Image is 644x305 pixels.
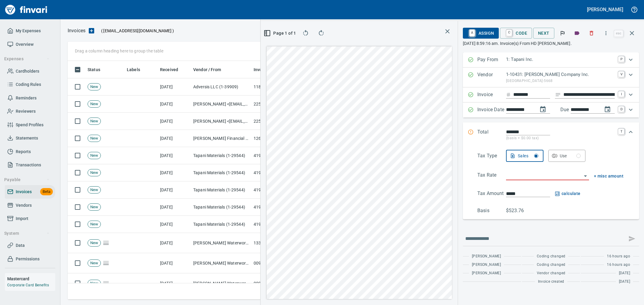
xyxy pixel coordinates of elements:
[191,78,251,96] td: Adversis LLC (1-39909)
[16,121,43,129] span: Spend Profiles
[555,92,561,98] svg: Invoice description
[2,53,52,64] button: Expenses
[191,164,251,181] td: Tapani Materials (1-29544)
[4,230,50,237] span: System
[5,145,55,159] a: Reports
[607,262,630,268] span: 16 hours ago
[158,147,191,164] td: [DATE]
[618,56,624,62] a: P
[88,153,101,159] span: New
[472,270,501,276] span: [PERSON_NAME]
[101,281,111,285] span: Pages Split
[618,106,624,112] a: D
[506,78,615,84] p: [GEOGRAPHIC_DATA]-5668
[88,170,101,176] span: New
[265,28,296,39] button: Page 1 of 1
[101,260,111,265] span: Pages Split
[88,240,101,246] span: New
[16,81,41,88] span: Coding Rules
[158,164,191,181] td: [DATE]
[5,131,55,145] a: Statements
[127,66,148,73] span: Labels
[477,171,506,180] p: Tax Rate
[16,27,41,35] span: My Expenses
[88,281,101,286] span: New
[505,28,527,38] span: Code
[536,102,550,117] button: change date
[88,84,101,90] span: New
[472,262,501,268] span: [PERSON_NAME]
[5,78,55,91] a: Coding Rules
[477,190,506,197] p: Tax Amount
[88,101,101,107] span: New
[477,56,506,64] p: Pay From
[581,172,590,180] button: Open
[88,118,101,124] span: New
[16,188,32,196] span: Invoices
[506,91,511,98] svg: Invoice number
[193,66,221,73] span: Vendor / From
[191,147,251,164] td: Tapani Materials (1-29544)
[101,240,111,245] span: Pages Split
[469,30,475,36] a: A
[5,118,55,132] a: Spend Profiles
[477,207,506,214] p: Basis
[193,66,229,73] span: Vendor / From
[463,102,639,118] div: Expand
[158,181,191,199] td: [DATE]
[88,66,108,73] span: Status
[5,239,55,252] a: Data
[5,105,55,118] a: Reviewers
[191,233,251,253] td: [PERSON_NAME] Waterworks <[PERSON_NAME][EMAIL_ADDRESS][DOMAIN_NAME]>
[127,66,140,73] span: Labels
[463,147,639,219] div: Expand
[68,27,85,34] nav: breadcrumb
[618,91,624,97] a: I
[537,262,566,268] span: Coding changed
[5,24,55,38] a: My Expenses
[468,28,494,38] span: Assign
[537,270,566,276] span: Vendor changed
[254,66,284,73] span: Invoice Number
[4,2,49,17] img: Finvari
[251,181,296,199] td: 4199004:
[4,55,50,63] span: Expenses
[538,30,549,37] span: Next
[463,87,639,102] div: Expand
[88,260,101,266] span: New
[506,207,535,214] p: $523.76
[587,6,623,13] h5: [PERSON_NAME]
[158,130,191,147] td: [DATE]
[88,66,100,73] span: Status
[5,212,55,225] a: Import
[160,66,178,73] span: Received
[613,26,639,40] span: Close invoice
[555,190,581,197] button: calculate
[607,253,630,259] span: 16 hours ago
[5,38,55,51] a: Overview
[594,172,623,180] button: + misc amount
[585,5,625,14] button: [PERSON_NAME]
[16,161,41,169] span: Transactions
[5,252,55,266] a: Permissions
[158,78,191,96] td: [DATE]
[88,222,101,227] span: New
[191,96,251,113] td: [PERSON_NAME] <[EMAIL_ADDRESS][DOMAIN_NAME]>
[191,113,251,130] td: [PERSON_NAME] <[EMAIL_ADDRESS][DOMAIN_NAME]>
[158,96,191,113] td: [DATE]
[68,27,85,34] p: Invoices
[88,187,101,193] span: New
[160,66,186,73] span: Received
[251,199,296,216] td: 4199072:
[251,130,296,147] td: 1264679
[506,71,615,78] p: 1-10431: [PERSON_NAME] Company Inc.
[103,28,172,34] span: [EMAIL_ADDRESS][DOMAIN_NAME]
[560,152,581,160] div: Use
[619,279,630,285] span: [DATE]
[618,71,624,77] a: V
[251,253,296,273] td: 0091302
[518,152,538,160] div: Sales
[251,273,296,294] td: 0091188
